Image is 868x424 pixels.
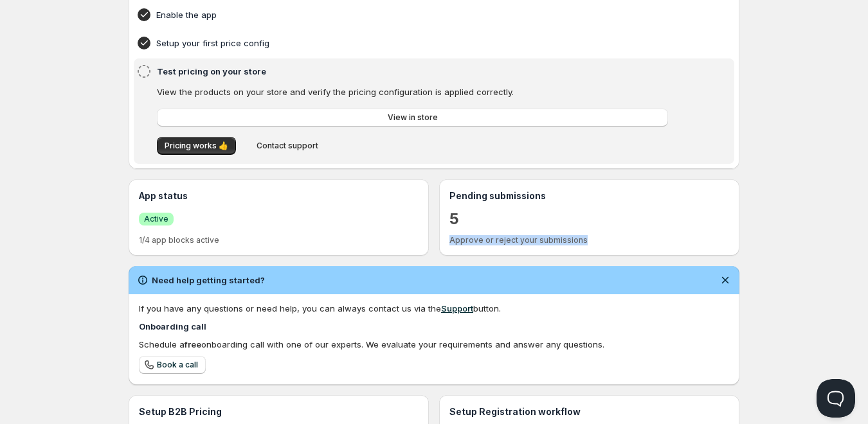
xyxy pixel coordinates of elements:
h4: Test pricing on your store [157,65,672,78]
a: Support [441,303,473,314]
h3: Pending submissions [449,190,729,202]
a: SuccessActive [139,212,174,225]
h3: Setup Registration workflow [449,405,729,418]
h4: Onboarding call [139,320,729,333]
span: View in store [388,112,438,123]
h4: Setup your first price config [156,37,672,49]
p: 1/4 app blocks active [139,235,419,245]
p: Approve or reject your submissions [449,235,729,245]
h3: Setup B2B Pricing [139,405,419,418]
div: If you have any questions or need help, you can always contact us via the button. [139,302,729,315]
span: Contact support [257,141,318,151]
h3: App status [139,190,419,202]
h2: Need help getting started? [152,274,265,287]
span: Book a call [157,360,198,370]
button: Dismiss notification [716,271,734,289]
a: View in store [157,109,668,127]
span: Active [144,214,168,224]
span: Pricing works 👍 [165,141,228,151]
button: Contact support [249,137,326,155]
a: Book a call [139,356,206,374]
iframe: Help Scout Beacon - Open [817,379,855,418]
div: Schedule a onboarding call with one of our experts. We evaluate your requirements and answer any ... [139,338,729,351]
b: free [185,339,201,349]
h4: Enable the app [156,8,672,21]
p: View the products on your store and verify the pricing configuration is applied correctly. [157,85,668,98]
a: 5 [449,209,459,229]
button: Pricing works 👍 [157,137,236,155]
